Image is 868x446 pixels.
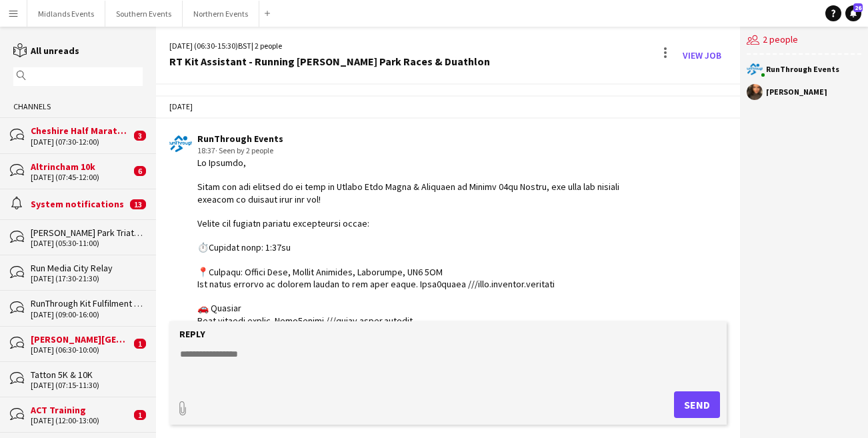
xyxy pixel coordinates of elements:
div: [DATE] (07:15-11:30) [31,381,143,390]
div: [DATE] (05:30-11:00) [31,239,143,248]
span: BST [238,41,251,51]
div: [DATE] (07:30-12:00) [31,137,131,147]
div: [DATE] (06:30-15:30) | 2 people [169,40,490,52]
div: Run Media City Relay [31,262,143,274]
div: RT Kit Assistant - Running [PERSON_NAME] Park Races & Duathlon [169,55,490,67]
button: Northern Events [183,1,259,27]
a: View Job [677,45,727,66]
div: RunThrough Kit Fulfilment Assistant [31,297,143,309]
div: System notifications [31,198,127,210]
a: All unreads [13,45,79,57]
div: [PERSON_NAME][GEOGRAPHIC_DATA] [31,333,131,345]
div: [DATE] (17:30-21:30) [31,274,143,283]
span: 3 [134,131,146,141]
span: 1 [134,339,146,349]
button: Southern Events [105,1,183,27]
div: ACT Training [31,404,131,416]
button: Send [674,391,720,418]
div: RunThrough Events [766,65,839,73]
div: [PERSON_NAME] Park Triathlon [31,227,143,239]
div: [DATE] (06:30-10:00) [31,345,131,355]
span: 1 [134,410,146,420]
button: Midlands Events [27,1,105,27]
div: [DATE] [156,95,739,118]
div: [DATE] (12:00-13:00) [31,416,131,425]
div: RunThrough Events [197,133,636,145]
span: 26 [853,3,863,12]
div: Tatton 5K & 10K [31,369,143,381]
a: 26 [845,5,861,21]
span: 13 [130,199,146,209]
div: Altrincham 10k [31,161,131,173]
label: Reply [179,328,205,340]
div: [PERSON_NAME] [766,88,827,96]
span: 6 [134,166,146,176]
div: Cheshire Half Marathon [31,125,131,137]
div: 2 people [747,27,861,55]
div: [DATE] (07:45-12:00) [31,173,131,182]
span: · Seen by 2 people [215,145,273,155]
div: 18:37 [197,145,636,157]
div: [DATE] (09:00-16:00) [31,310,143,319]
